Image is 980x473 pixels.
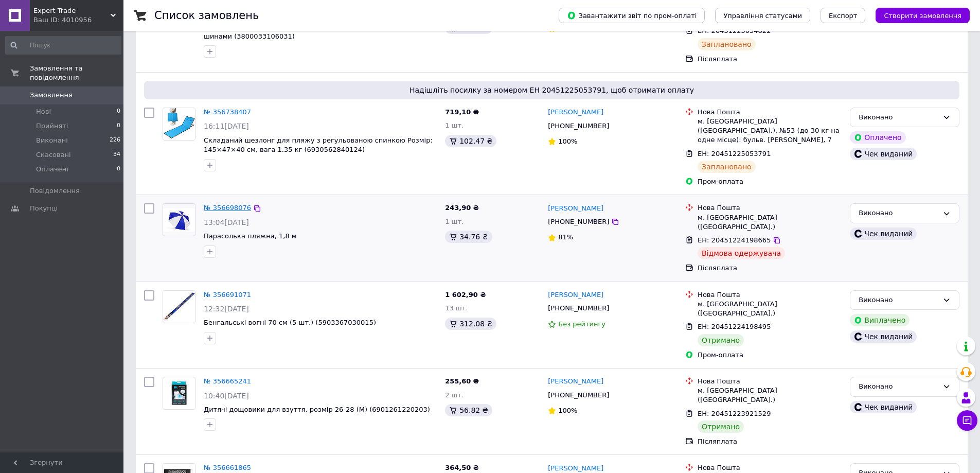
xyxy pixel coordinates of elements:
[698,117,842,145] div: м. [GEOGRAPHIC_DATA] ([GEOGRAPHIC_DATA].), №53 (до 30 кг на одне місце): бульв. [PERSON_NAME], 7
[698,177,842,186] div: Пром-оплата
[698,437,842,446] div: Післяплата
[204,406,430,413] a: Дитячі дощовики для взуття, розмір 26-28 (M) (6901261220203)
[445,218,464,225] span: 1 шт.
[445,377,479,385] span: 255,60 ₴
[850,148,917,160] div: Чек виданий
[30,186,80,196] span: Повідомлення
[30,64,123,82] span: Замовлення та повідомлення
[698,377,842,386] div: Нова Пошта
[163,208,195,232] img: Фото товару
[163,290,195,323] a: Фото товару
[548,108,603,117] a: [PERSON_NAME]
[698,323,771,330] span: ЕН: 20451224198495
[445,121,464,129] span: 1 шт.
[829,12,858,20] span: Експорт
[698,334,744,346] div: Отримано
[204,136,433,154] a: Складаний шезлонг для пляжу з регульованою спинкою Розмір: 145×47×40 см, вага 1.35 кг (6930562840...
[698,351,842,360] div: Пром-оплата
[850,131,905,144] div: Оплачено
[148,85,955,95] span: Надішліть посилку за номером ЕН 20451225053791, щоб отримати оплату
[445,318,496,330] div: 312.08 ₴
[163,377,195,410] a: Фото товару
[204,122,249,130] span: 16:11[DATE]
[546,119,611,133] div: [PHONE_NUMBER]
[698,161,756,173] div: Заплановано
[698,213,842,232] div: м. [GEOGRAPHIC_DATA] ([GEOGRAPHIC_DATA].)
[850,330,917,343] div: Чек виданий
[698,236,771,244] span: ЕН: 20451224198665
[204,464,251,471] a: № 356661865
[548,290,603,300] a: [PERSON_NAME]
[36,107,51,116] span: Нові
[30,91,73,100] span: Замовлення
[559,8,705,23] button: Завантажити звіт по пром-оплаті
[445,135,496,147] div: 102.47 ₴
[698,386,842,405] div: м. [GEOGRAPHIC_DATA] ([GEOGRAPHIC_DATA].)
[204,291,251,299] a: № 356691071
[5,36,121,55] input: Пошук
[36,136,68,145] span: Виконані
[204,392,249,400] span: 10:40[DATE]
[117,107,120,116] span: 0
[698,55,842,64] div: Післяплата
[698,247,785,259] div: Відмова одержувача
[36,121,68,131] span: Прийняті
[876,8,970,23] button: Створити замовлення
[715,8,810,23] button: Управління статусами
[859,295,938,306] div: Виконано
[884,12,961,20] span: Створити замовлення
[445,464,479,471] span: 364,50 ₴
[163,108,195,141] a: Фото товару
[865,11,970,19] a: Створити замовлення
[36,165,68,174] span: Оплачені
[698,150,771,157] span: ЕН: 20451225053791
[567,11,697,20] span: Завантажити звіт по пром-оплаті
[859,112,938,123] div: Виконано
[110,136,120,145] span: 226
[850,401,917,413] div: Чек виданий
[558,320,605,328] span: Без рейтингу
[698,410,771,417] span: ЕН: 20451223921529
[445,291,486,299] span: 1 602,90 ₴
[204,108,251,116] a: № 356738407
[154,9,259,22] h1: Список замовлень
[698,290,842,300] div: Нова Пошта
[558,233,573,241] span: 81%
[36,150,71,160] span: Скасовані
[548,377,603,387] a: [PERSON_NAME]
[204,204,251,212] a: № 356698076
[113,150,120,160] span: 34
[698,300,842,318] div: м. [GEOGRAPHIC_DATA] ([GEOGRAPHIC_DATA].)
[30,204,58,213] span: Покупці
[445,404,492,416] div: 56.82 ₴
[163,203,195,236] a: Фото товару
[445,231,492,243] div: 34.76 ₴
[204,319,376,326] span: Бенгальські вогні 70 см (5 шт.) (5903367030015)
[859,381,938,392] div: Виконано
[546,215,611,229] div: [PHONE_NUMBER]
[117,165,120,174] span: 0
[698,264,842,273] div: Післяплата
[204,377,251,385] a: № 356665241
[698,421,744,433] div: Отримано
[33,15,123,25] div: Ваш ID: 4010956
[698,38,756,50] div: Заплановано
[821,8,866,23] button: Експорт
[698,463,842,472] div: Нова Пошта
[204,23,429,40] a: CARBONAX Black Tire Shine – Спрей для чорнення та догляду за шинами (3800033106031)
[204,232,297,240] a: Парасолька пляжна, 1,8 м
[558,137,577,145] span: 100%
[204,305,249,313] span: 12:32[DATE]
[698,203,842,213] div: Нова Пошта
[698,108,842,117] div: Нова Пошта
[546,302,611,315] div: [PHONE_NUMBER]
[204,218,249,226] span: 13:04[DATE]
[445,204,479,212] span: 243,90 ₴
[859,208,938,219] div: Виконано
[957,410,977,431] button: Чат з покупцем
[167,377,190,409] img: Фото товару
[546,389,611,402] div: [PHONE_NUMBER]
